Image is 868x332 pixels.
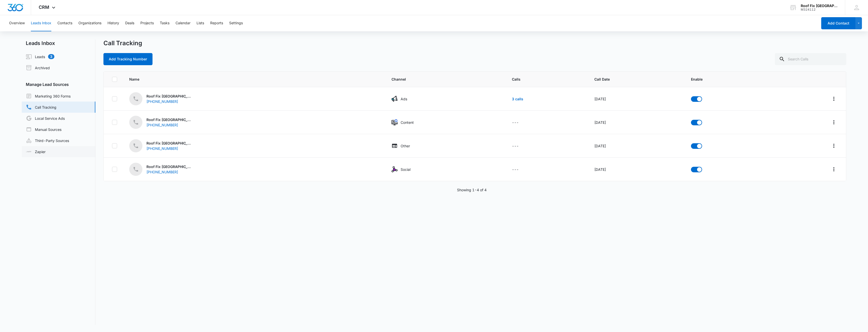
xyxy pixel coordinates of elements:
[512,120,519,125] span: ---
[392,77,500,82] span: Channel
[821,17,855,29] button: Add Contact
[594,120,679,125] div: [DATE]
[801,8,838,11] div: account id
[512,97,523,101] a: 3 calls
[129,77,379,82] span: Name
[457,187,487,193] p: Showing 1-4 of 4
[401,143,410,149] p: Other
[830,118,838,126] button: Overflow Menu
[26,149,46,154] a: Zapier
[392,166,398,172] img: Social
[146,99,187,104] div: [PHONE_NUMBER]
[26,65,50,71] a: Archived
[39,5,49,10] span: CRM
[512,77,582,82] span: Calls
[146,146,187,151] div: [PHONE_NUMBER]
[512,167,519,172] span: ---
[146,117,192,122] p: Roof Fix [GEOGRAPHIC_DATA] - Content
[594,143,679,149] div: [DATE]
[146,122,187,128] div: [PHONE_NUMBER]
[103,53,153,65] button: Add Tracking Number
[146,122,192,128] a: [PHONE_NUMBER]
[140,15,154,31] button: Projects
[31,15,51,31] button: Leads Inbox
[691,77,762,82] span: Enable
[392,119,398,125] img: Content
[26,115,65,121] a: Local Service Ads
[146,93,192,99] p: Roof Fix [GEOGRAPHIC_DATA] - Ads
[125,15,134,31] button: Deals
[26,137,69,144] a: Third-Party Sources
[57,15,72,31] button: Contacts
[160,15,169,31] button: Tasks
[26,54,54,60] a: Leads3
[146,140,192,146] p: Roof Fix [GEOGRAPHIC_DATA] - Other
[801,4,838,8] div: account name
[146,146,192,151] a: [PHONE_NUMBER]
[146,169,187,175] div: [PHONE_NUMBER]
[830,142,838,150] button: Overflow Menu
[146,169,192,175] a: [PHONE_NUMBER]
[78,15,101,31] button: Organizations
[392,96,398,102] img: Ads
[594,167,679,172] div: [DATE]
[22,81,95,87] h3: Manage Lead Sources
[26,126,61,132] a: Manual Sources
[146,164,192,169] p: Roof Fix [GEOGRAPHIC_DATA] - Social
[26,104,56,110] a: Call Tracking
[830,165,838,173] button: Overflow Menu
[210,15,223,31] button: Reports
[103,39,142,47] h1: Call Tracking
[22,39,95,47] h2: Leads Inbox
[107,15,119,31] button: History
[401,96,407,102] p: Ads
[9,15,25,31] button: Overview
[146,99,192,104] a: [PHONE_NUMBER]
[594,77,679,82] span: Call Date
[197,15,204,31] button: Lists
[830,95,838,103] button: Overflow Menu
[401,120,414,125] p: Content
[512,144,519,148] span: ---
[401,167,410,172] p: Social
[775,53,846,65] input: Search Calls
[26,93,71,99] a: Marketing 360 Forms
[594,96,679,102] div: [DATE]
[229,15,243,31] button: Settings
[176,15,190,31] button: Calendar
